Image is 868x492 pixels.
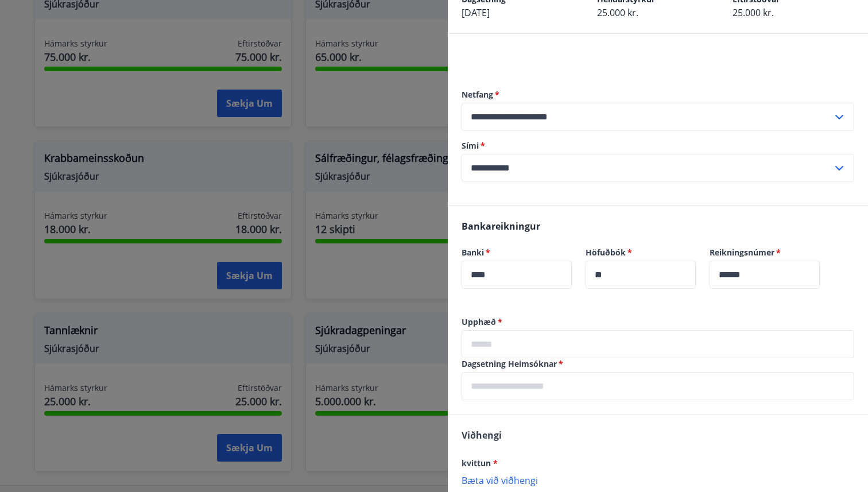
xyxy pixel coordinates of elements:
div: Upphæð [462,330,854,358]
span: 25.000 kr. [733,6,774,19]
label: Höfuðbók [586,247,696,258]
div: Dagsetning Heimsóknar [462,372,854,400]
label: Netfang [462,89,854,100]
p: Bæta við viðhengi [462,474,854,486]
label: Banki [462,247,572,258]
span: Viðhengi [462,429,502,441]
span: Bankareikningur [462,220,540,233]
span: [DATE] [462,6,490,19]
label: Dagsetning Heimsóknar [462,358,854,370]
label: Reikningsnúmer [710,247,820,258]
label: Upphæð [462,316,854,328]
label: Sími [462,140,854,152]
span: 25.000 kr. [597,6,638,19]
span: kvittun [462,458,498,468]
